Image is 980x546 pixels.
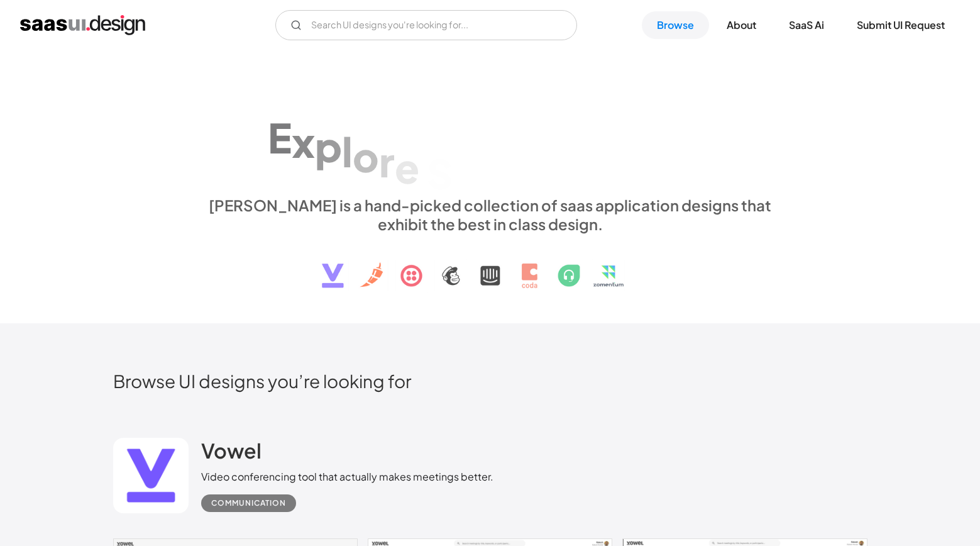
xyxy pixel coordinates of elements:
[20,15,145,35] a: home
[395,143,419,191] div: e
[275,10,577,40] form: Email Form
[268,113,292,162] div: E
[201,87,779,184] h1: Explore SaaS UI design patterns & interactions.
[712,11,771,39] a: About
[315,122,342,170] div: p
[842,11,960,39] a: Submit UI Request
[211,496,286,511] div: Communication
[379,137,395,186] div: r
[427,149,453,198] div: S
[774,11,839,39] a: SaaS Ai
[275,10,577,40] input: Search UI designs you're looking for...
[113,370,867,392] h2: Browse UI designs you’re looking for
[642,11,709,39] a: Browse
[201,438,262,463] h2: Vowel
[201,469,493,484] div: Video conferencing tool that actually makes meetings better.
[201,196,779,233] div: [PERSON_NAME] is a hand-picked collection of saas application designs that exhibit the best in cl...
[342,126,353,175] div: l
[292,117,315,165] div: x
[201,438,262,469] a: Vowel
[353,131,379,180] div: o
[300,233,681,299] img: text, icon, saas logo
